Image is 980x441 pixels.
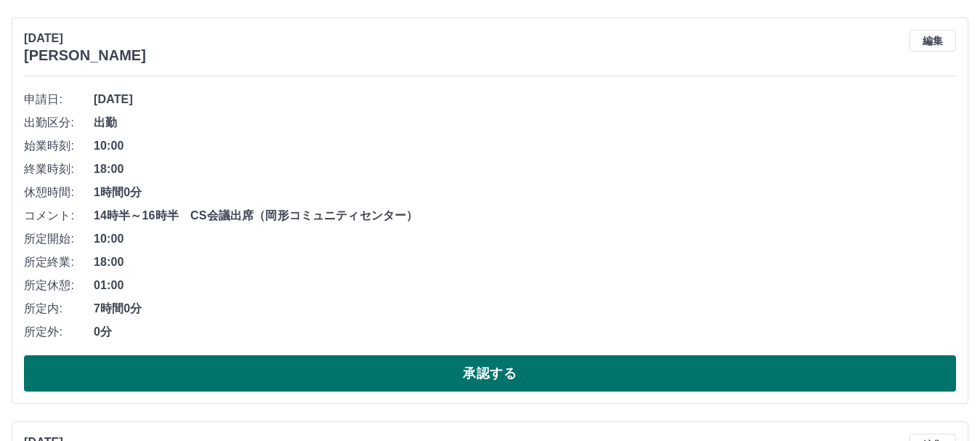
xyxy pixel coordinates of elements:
h3: [PERSON_NAME] [24,47,146,64]
span: 1時間0分 [94,184,956,201]
p: [DATE] [24,30,146,47]
span: [DATE] [94,91,956,108]
span: 所定開始: [24,230,94,248]
span: 出勤 [94,114,956,132]
span: 01:00 [94,277,956,294]
span: 終業時刻: [24,161,94,178]
span: 18:00 [94,254,956,271]
span: 休憩時間: [24,184,94,201]
span: 出勤区分: [24,114,94,132]
span: 始業時刻: [24,137,94,155]
span: 所定外: [24,323,94,341]
span: 申請日: [24,91,94,108]
span: 18:00 [94,161,956,178]
span: 14時半～16時半 CS会議出席（岡形コミュニティセンター） [94,207,956,224]
button: 承認する [24,355,956,392]
span: コメント: [24,207,94,224]
span: 所定休憩: [24,277,94,294]
button: 編集 [910,30,956,52]
span: 所定終業: [24,254,94,271]
span: 10:00 [94,230,956,248]
span: 所定内: [24,300,94,317]
span: 0分 [94,323,956,341]
span: 7時間0分 [94,300,956,317]
span: 10:00 [94,137,956,155]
